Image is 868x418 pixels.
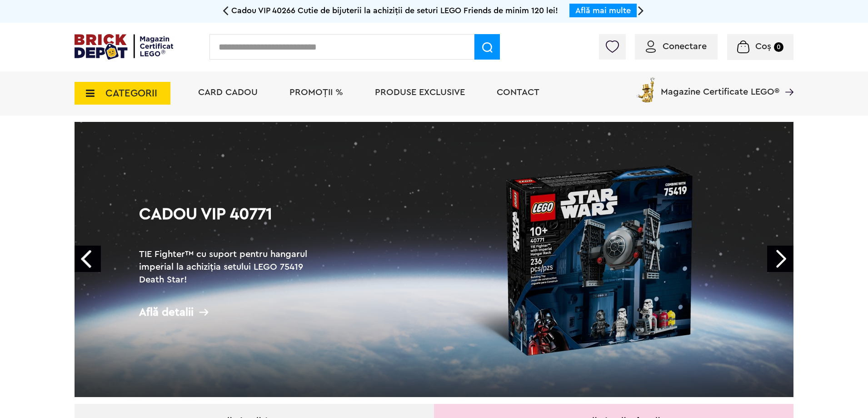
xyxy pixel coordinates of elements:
[231,6,558,15] span: Cadou VIP 40266 Cutie de bijuterii la achiziții de seturi LEGO Friends de minim 120 lei!
[774,42,783,52] small: 0
[139,248,321,286] h2: TIE Fighter™ cu suport pentru hangarul imperial la achiziția setului LEGO 75419 Death Star!
[663,42,707,51] span: Conectare
[139,206,321,239] h1: Cadou VIP 40771
[75,246,101,272] a: Prev
[779,76,793,85] a: Magazine Certificate LEGO®
[646,42,707,51] a: Conectare
[755,42,771,51] span: Coș
[375,88,465,97] a: Produse exclusive
[497,88,539,97] a: Contact
[767,246,793,272] a: Next
[661,76,779,96] span: Magazine Certificate LEGO®
[575,6,631,15] a: Află mai multe
[75,122,793,397] a: Cadou VIP 40771TIE Fighter™ cu suport pentru hangarul imperial la achiziția setului LEGO 75419 De...
[139,307,321,318] div: Află detalii
[198,88,258,97] a: Card Cadou
[289,88,343,97] a: PROMOȚII %
[105,88,157,98] span: CATEGORII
